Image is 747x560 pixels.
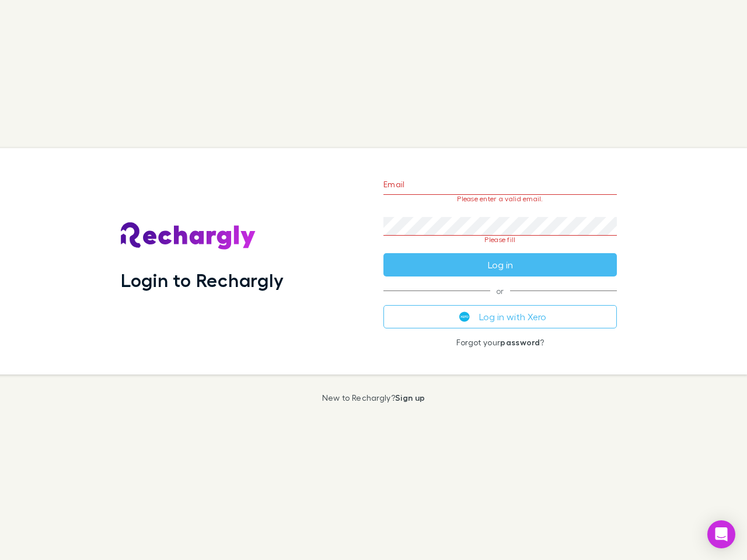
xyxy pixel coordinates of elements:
h1: Login to Rechargly [121,269,284,291]
button: Log in with Xero [383,305,617,328]
button: Log in [383,253,617,276]
span: or [383,290,617,291]
img: Rechargly's Logo [121,222,256,250]
p: Please fill [383,236,617,244]
p: New to Rechargly? [322,393,425,402]
a: Sign up [395,393,425,402]
a: password [500,337,540,347]
div: Open Intercom Messenger [707,520,735,548]
p: Forgot your ? [383,338,617,347]
img: Xero's logo [459,311,470,322]
p: Please enter a valid email. [383,195,617,203]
